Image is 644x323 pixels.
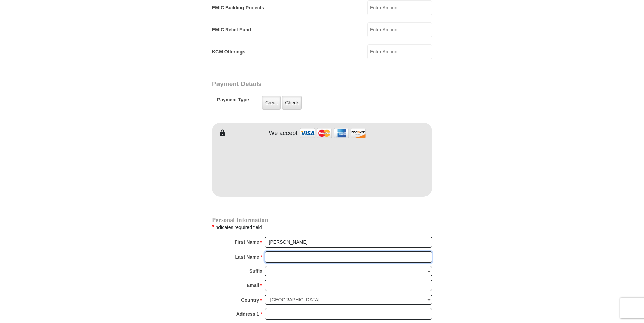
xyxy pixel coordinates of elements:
img: credit cards accepted [299,126,367,141]
strong: Email [247,281,259,290]
input: Enter Amount [367,22,432,37]
input: Enter Amount [367,44,432,59]
strong: Suffix [249,266,262,276]
label: EMIC Building Projects [212,4,264,12]
strong: First Name [235,237,259,247]
h5: Payment Type [217,97,249,106]
h4: We accept [269,130,298,137]
h3: Payment Details [212,80,385,88]
strong: Last Name [235,252,259,262]
h4: Personal Information [212,217,432,223]
label: KCM Offerings [212,48,245,56]
input: Enter Amount [367,0,432,15]
strong: Address 1 [236,309,259,319]
div: Indicates required field [212,223,432,232]
label: Check [282,96,302,110]
label: Credit [262,96,281,110]
label: EMIC Relief Fund [212,26,251,34]
strong: Country [241,295,259,305]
